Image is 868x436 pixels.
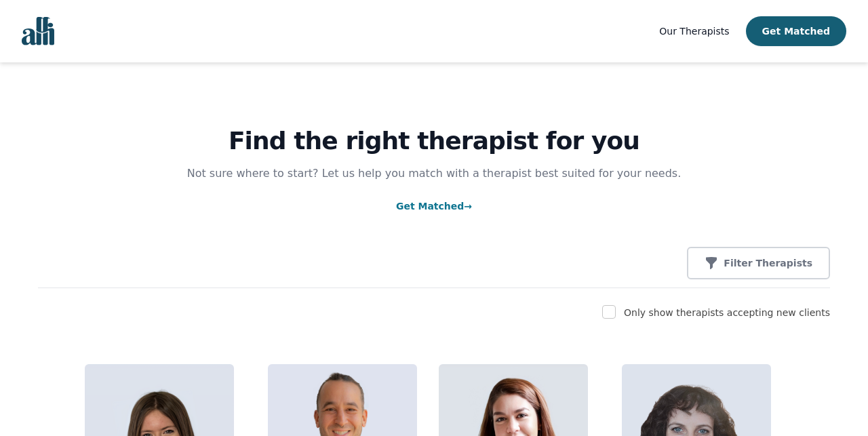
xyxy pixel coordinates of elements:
a: Our Therapists [659,23,729,39]
span: → [464,201,472,212]
h1: Find the right therapist for you [38,127,830,155]
button: Filter Therapists [687,247,830,279]
button: Get Matched [746,16,846,46]
a: Get Matched [396,201,472,212]
img: alli logo [22,17,54,45]
p: Not sure where to start? Let us help you match with a therapist best suited for your needs. [174,165,694,182]
p: Filter Therapists [724,256,812,270]
label: Only show therapists accepting new clients [624,307,830,318]
span: Our Therapists [659,26,729,37]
